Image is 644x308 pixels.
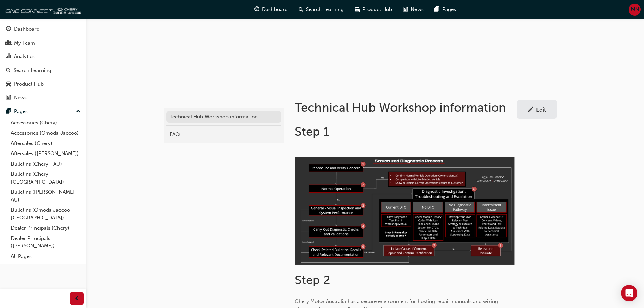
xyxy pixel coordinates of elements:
div: Search Learning [14,67,51,74]
span: car-icon [6,81,11,87]
a: Analytics [3,50,84,63]
span: car-icon [355,5,360,14]
span: search-icon [299,5,303,14]
a: Aftersales ([PERSON_NAME]) [8,148,84,159]
span: news-icon [403,5,408,14]
div: My Team [14,39,35,47]
div: FAQ [170,131,278,138]
a: Bulletins (Omoda Jaecoo - [GEOGRAPHIC_DATA]) [8,205,84,223]
span: MN [631,6,639,14]
button: DashboardMy TeamAnalyticsSearch LearningProduct HubNews [3,22,84,105]
a: My Team [3,37,84,49]
a: Edit [517,100,557,119]
button: Pages [3,105,84,118]
a: Technical Hub Workshop information [166,111,281,123]
a: Product Hub [3,78,84,90]
span: Dashboard [262,6,288,14]
button: MN [629,4,641,16]
a: Dealer Principals (Chery) [8,223,84,233]
div: News [14,94,27,102]
a: Accessories (Chery) [8,118,84,128]
a: search-iconSearch Learning [293,3,349,17]
div: Dashboard [14,25,40,33]
div: Open Intercom Messenger [621,285,637,301]
span: people-icon [6,40,11,46]
span: pages-icon [6,109,11,115]
img: oneconnect [3,3,81,16]
span: Step 1 [295,124,329,139]
a: guage-iconDashboard [249,3,293,17]
span: Pages [442,6,456,14]
span: News [411,6,424,14]
span: chart-icon [6,54,11,60]
h1: Technical Hub Workshop information [295,100,517,115]
span: Step 2 [295,273,330,287]
div: Pages [14,108,28,115]
div: Product Hub [14,80,44,88]
a: Aftersales (Chery) [8,138,84,149]
div: Technical Hub Workshop information [170,113,278,121]
a: FAQ [166,128,281,140]
a: Search Learning [3,64,84,77]
span: up-icon [76,107,81,116]
span: guage-icon [6,26,11,32]
a: pages-iconPages [429,3,461,17]
a: Dashboard [3,23,84,35]
a: news-iconNews [398,3,429,17]
span: pencil-icon [528,107,533,114]
div: Analytics [14,53,35,61]
span: pages-icon [434,5,439,14]
div: Edit [536,106,546,113]
span: guage-icon [254,5,259,14]
span: Search Learning [306,6,344,14]
span: Product Hub [362,6,392,14]
a: Accessories (Omoda Jaecoo) [8,128,84,138]
a: Bulletins (Chery - AU) [8,159,84,169]
a: News [3,92,84,104]
a: Dealer Principals ([PERSON_NAME]) [8,233,84,251]
span: news-icon [6,95,11,101]
a: Bulletins (Chery - [GEOGRAPHIC_DATA]) [8,169,84,187]
a: car-iconProduct Hub [349,3,398,17]
a: Bulletins ([PERSON_NAME] - AU) [8,187,84,205]
span: prev-icon [74,294,79,303]
a: All Pages [8,251,84,262]
span: search-icon [6,68,11,74]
